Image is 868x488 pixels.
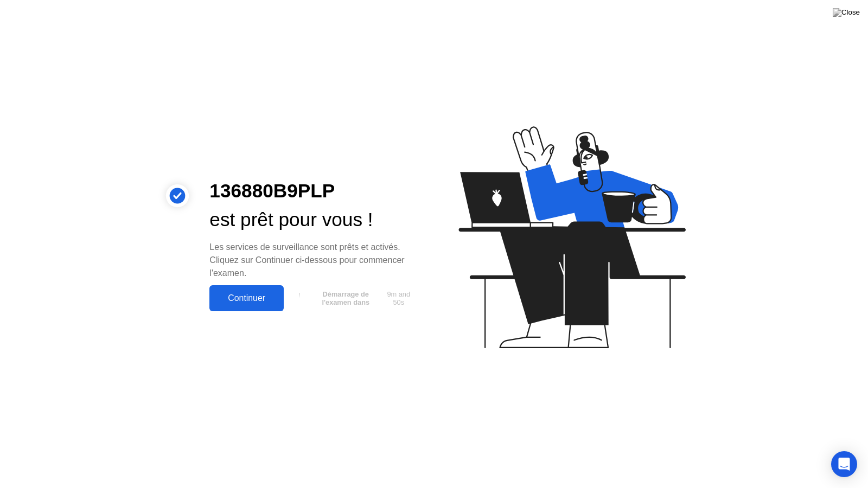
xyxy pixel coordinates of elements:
[831,451,857,477] div: Open Intercom Messenger
[209,285,284,311] button: Continuer
[385,290,413,306] span: 9m and 50s
[209,206,417,234] div: est prêt pour vous !
[209,177,417,206] div: 136880B9PLP
[209,241,417,280] div: Les services de surveillance sont prêts et activés. Cliquez sur Continuer ci-dessous pour commenc...
[289,288,417,309] button: Démarrage de l'examen dans9m and 50s
[833,8,860,17] img: Close
[213,293,280,303] div: Continuer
